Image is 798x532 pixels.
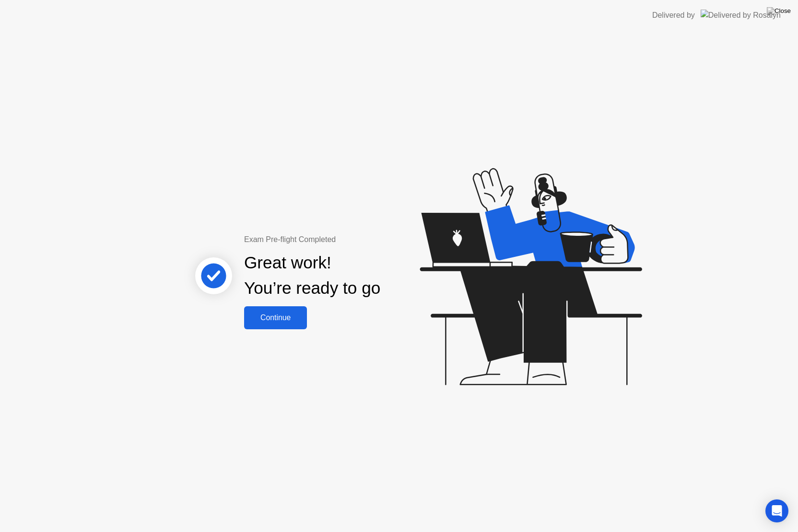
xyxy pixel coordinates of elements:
[765,499,788,522] div: Open Intercom Messenger
[767,7,791,15] img: Close
[244,234,442,245] div: Exam Pre-flight Completed
[244,250,380,301] div: Great work! You’re ready to go
[244,306,307,329] button: Continue
[652,10,695,21] div: Delivered by
[701,10,781,21] img: Delivered by Rosalyn
[247,313,304,322] div: Continue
